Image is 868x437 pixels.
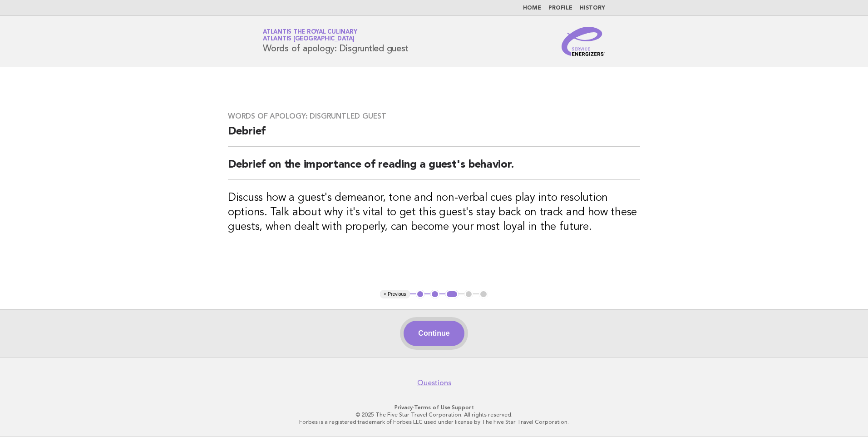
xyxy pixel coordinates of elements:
[380,290,409,299] button: < Previous
[228,124,640,147] h2: Debrief
[416,290,425,299] button: 1
[523,5,541,11] a: Home
[395,404,413,411] a: Privacy
[548,5,572,11] a: Profile
[263,30,408,53] h1: Words of apology: Disgruntled guest
[430,290,439,299] button: 2
[417,378,451,387] a: Questions
[414,404,450,411] a: Terms of Use
[228,191,640,234] h3: Discuss how a guest's demeanor, tone and non-verbal cues play into resolution options. Talk about...
[580,5,605,11] a: History
[156,411,712,418] p: © 2025 The Five Star Travel Corporation. All rights reserved.
[156,404,712,411] p: · ·
[156,418,712,426] p: Forbes is a registered trademark of Forbes LLC used under license by The Five Star Travel Corpora...
[452,404,474,411] a: Support
[263,36,355,42] span: Atlantis [GEOGRAPHIC_DATA]
[228,158,640,180] h2: Debrief on the importance of reading a guest's behavior.
[228,112,640,121] h3: Words of apology: Disgruntled guest
[445,290,459,299] button: 3
[562,27,605,56] img: Service Energizers
[263,29,357,42] a: Atlantis the Royal CulinaryAtlantis [GEOGRAPHIC_DATA]
[404,321,464,346] button: Continue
